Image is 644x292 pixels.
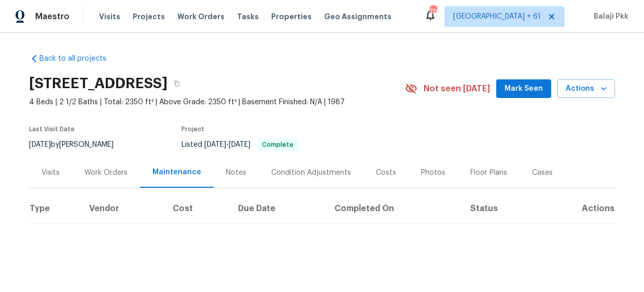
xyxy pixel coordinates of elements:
[85,168,128,178] div: Work Orders
[470,168,507,178] div: Floor Plans
[152,167,201,177] div: Maintenance
[29,97,405,107] span: 4 Beds | 2 1/2 Baths | Total: 2350 ft² | Above Grade: 2350 ft² | Basement Finished: N/A | 1987
[590,11,628,22] span: Balaji Pkk
[29,141,51,148] span: [DATE]
[532,168,553,178] div: Cases
[271,168,351,178] div: Condition Adjustments
[230,194,326,223] th: Due Date
[326,194,462,223] th: Completed On
[453,11,541,22] span: [GEOGRAPHIC_DATA] + 61
[421,168,445,178] div: Photos
[29,138,126,151] div: by [PERSON_NAME]
[258,142,298,148] span: Complete
[29,194,81,223] th: Type
[324,11,391,22] span: Geo Assignments
[204,141,226,148] span: [DATE]
[557,79,615,99] button: Actions
[376,168,396,178] div: Costs
[424,84,490,94] span: Not seen [DATE]
[35,11,69,22] span: Maestro
[133,11,165,22] span: Projects
[41,168,60,178] div: Visits
[181,141,299,148] span: Listed
[164,194,230,223] th: Cost
[177,11,225,22] span: Work Orders
[462,194,541,223] th: Status
[429,6,437,17] div: 726
[204,141,250,148] span: -
[496,79,551,99] button: Mark Seen
[271,11,312,22] span: Properties
[181,126,204,132] span: Project
[237,13,259,20] span: Tasks
[99,11,120,22] span: Visits
[229,141,250,148] span: [DATE]
[226,168,246,178] div: Notes
[566,82,607,95] span: Actions
[541,194,615,223] th: Actions
[81,194,164,223] th: Vendor
[505,82,543,95] span: Mark Seen
[29,78,167,89] h2: [STREET_ADDRESS]
[29,126,75,132] span: Last Visit Date
[29,53,129,64] a: Back to all projects
[167,74,186,93] button: Copy Address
